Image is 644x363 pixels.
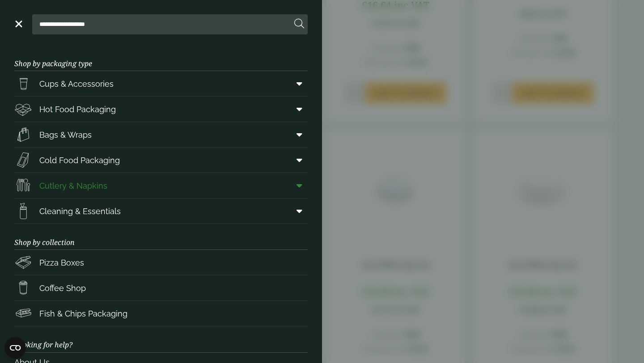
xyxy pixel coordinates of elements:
[14,275,308,300] a: Coffee Shop
[39,78,114,90] span: Cups & Accessories
[39,257,84,269] span: Pizza Boxes
[39,103,116,115] span: Hot Food Packaging
[4,337,26,359] button: Open CMP widget
[14,45,308,71] h3: Shop by packaging type
[14,202,32,220] img: open-wipe.svg
[39,154,120,166] span: Cold Food Packaging
[39,205,121,217] span: Cleaning & Essentials
[14,151,32,169] img: Sandwich_box.svg
[14,250,308,275] a: Pizza Boxes
[14,304,32,322] img: FishNchip_box.svg
[14,253,32,271] img: Pizza_boxes.svg
[14,126,32,144] img: Paper_carriers.svg
[14,97,308,122] a: Hot Food Packaging
[14,122,308,147] a: Bags & Wraps
[14,224,308,250] h3: Shop by collection
[14,198,308,224] a: Cleaning & Essentials
[39,308,127,320] span: Fish & Chips Packaging
[39,282,86,294] span: Coffee Shop
[14,100,32,118] img: Deli_box.svg
[14,301,308,326] a: Fish & Chips Packaging
[14,75,32,93] img: PintNhalf_cup.svg
[14,173,308,198] a: Cutlery & Napkins
[14,279,32,297] img: HotDrink_paperCup.svg
[14,148,308,173] a: Cold Food Packaging
[39,129,92,141] span: Bags & Wraps
[39,180,107,192] span: Cutlery & Napkins
[14,326,308,352] h3: Looking for help?
[14,177,32,194] img: Cutlery.svg
[14,71,308,96] a: Cups & Accessories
